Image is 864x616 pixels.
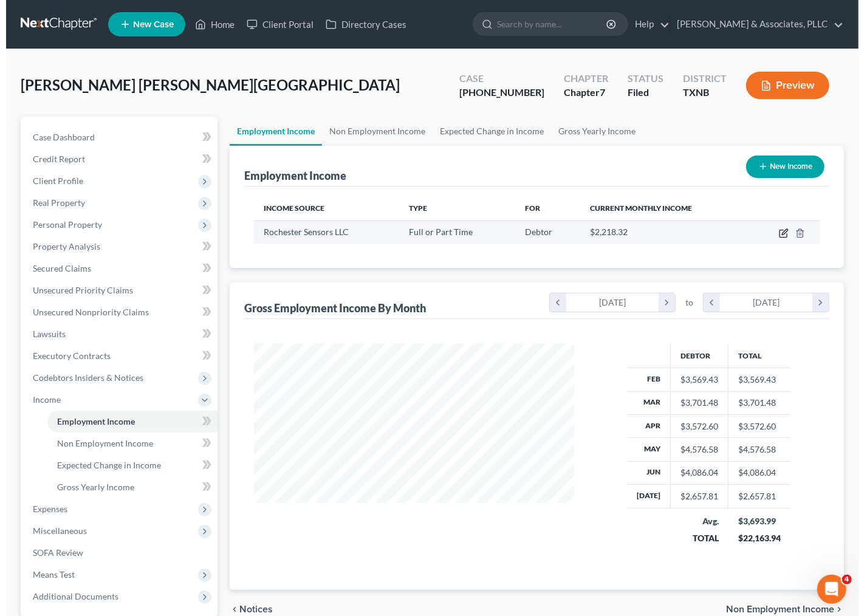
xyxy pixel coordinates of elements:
span: Debtor [519,227,546,237]
button: chevron_left Notices [224,604,267,614]
span: Means Test [27,569,69,580]
a: Client Portal [235,13,314,35]
a: SOFA Review [17,542,211,564]
span: 7 [594,86,599,98]
th: Debtor [665,343,722,368]
i: chevron_left [224,604,233,614]
div: $4,086.04 [674,467,712,479]
span: Full or Part Time [403,227,467,237]
div: [DATE] [714,293,807,312]
div: TXNB [677,86,721,100]
span: Case Dashboard [27,132,89,142]
a: Non Employment Income [41,433,211,454]
div: Employment Income [238,168,340,183]
i: chevron_right [806,293,823,312]
div: [DATE] [560,293,653,312]
button: Upload attachment [58,398,67,408]
a: Unsecured Priority Claims [17,279,211,301]
span: Income [27,394,55,405]
a: Gross Yearly Income [545,117,637,146]
div: Chapter [558,86,602,100]
a: Employment Income [41,411,211,433]
button: Start recording [77,398,87,408]
div: [PHONE_NUMBER] [453,86,538,100]
button: Emoji picker [19,398,29,408]
div: $3,693.99 [732,515,775,527]
div: Avg. [674,515,713,527]
span: Non Employment Income [51,438,147,448]
span: Unsecured Nonpriority Claims [27,307,143,317]
div: $3,572.60 [674,420,712,433]
td: $3,569.43 [722,368,784,391]
a: Unsecured Nonpriority Claims [17,301,211,323]
a: Directory Cases [314,13,406,35]
span: to [679,296,687,309]
i: chevron_left [544,293,560,312]
th: [DATE] [621,485,665,508]
span: Current Monthly Income [584,204,686,213]
iframe: Intercom live chat [811,575,840,604]
span: Unsecured Priority Claims [27,285,127,295]
span: Non Employment Income [720,604,828,614]
span: Lawsuits [27,329,60,339]
span: Rochester Sensors LLC [258,227,343,237]
span: New Case [127,20,168,29]
textarea: Message… [10,372,233,393]
div: $2,657.81 [674,490,712,502]
div: $3,701.48 [674,397,712,409]
span: Notices [233,604,267,614]
th: May [621,438,665,461]
span: Personal Property [27,219,96,230]
span: Client Profile [27,176,77,186]
span: Executory Contracts [27,351,105,361]
i: chevron_left [698,293,714,312]
a: Expected Change in Income [41,454,211,476]
div: Filed [622,86,657,100]
div: The court has added a new Credit Counseling Field that we need to update upon filing. Please remo... [19,132,190,216]
a: Property Analysis [17,236,211,258]
button: Send a message… [208,393,228,412]
i: chevron_right [828,604,838,614]
span: Employment Income [51,416,129,426]
span: Credit Report [27,154,79,164]
button: New Income [740,156,818,178]
p: Active 5h ago [59,15,113,27]
span: [PERSON_NAME] [PERSON_NAME][GEOGRAPHIC_DATA] [15,76,394,94]
div: Close [213,5,235,27]
span: Gross Yearly Income [51,482,128,492]
span: SOFA Review [27,547,77,558]
div: District [677,72,721,86]
button: Non Employment Income chevron_right [720,604,838,614]
a: Expected Change in Income [427,117,545,146]
td: $3,572.60 [722,414,784,437]
input: Search by name... [491,13,602,35]
button: Preview [740,72,823,99]
th: Jun [621,461,665,484]
span: Expenses [27,504,61,514]
span: Codebtors Insiders & Notices [27,372,137,383]
div: [PERSON_NAME] • 2h ago [19,225,115,233]
span: Real Property [27,197,79,208]
span: Type [403,204,421,213]
button: Home [190,5,213,28]
a: Secured Claims [17,258,211,279]
b: 🚨ATTN: [GEOGRAPHIC_DATA] of [US_STATE] [19,103,173,125]
td: $2,657.81 [722,485,784,508]
div: 🚨ATTN: [GEOGRAPHIC_DATA] of [US_STATE]The court has added a new Credit Counseling Field that we n... [10,95,199,223]
th: Feb [621,368,665,391]
div: Gross Employment Income By Month [238,301,420,315]
th: Total [722,343,784,368]
th: Mar [621,391,665,414]
a: Gross Yearly Income [41,476,211,498]
button: go back [8,5,31,28]
td: $3,701.48 [722,391,784,414]
a: Help [623,13,663,35]
a: Credit Report [17,148,211,170]
i: chevron_right [653,293,669,312]
div: Katie says… [10,95,233,250]
span: Property Analysis [27,241,94,252]
a: Home [183,13,235,35]
h1: [PERSON_NAME] [59,6,138,15]
div: $4,576.58 [674,443,712,456]
a: Employment Income [224,117,316,146]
